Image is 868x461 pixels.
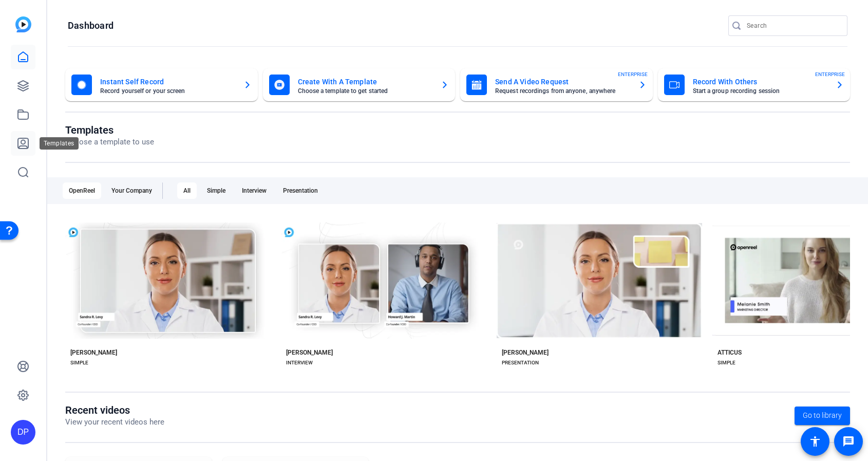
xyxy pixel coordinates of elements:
[693,76,828,88] mat-card-title: Record With Others
[718,348,742,357] div: ATTICUS
[70,348,117,357] div: [PERSON_NAME]
[11,420,35,445] div: DP
[201,182,232,199] div: Simple
[618,70,648,78] span: ENTERPRISE
[842,435,855,448] mat-icon: message
[65,68,258,101] button: Instant Self RecordRecord yourself or your screen
[65,136,154,148] p: Choose a template to use
[100,88,235,94] mat-card-subtitle: Record yourself or your screen
[693,88,828,94] mat-card-subtitle: Start a group recording session
[502,359,539,367] div: PRESENTATION
[298,76,433,88] mat-card-title: Create With A Template
[15,16,31,32] img: blue-gradient.svg
[65,124,154,136] h1: Templates
[65,416,164,428] p: View your recent videos here
[747,20,839,32] input: Search
[795,407,850,425] a: Go to library
[495,76,630,88] mat-card-title: Send A Video Request
[809,435,821,448] mat-icon: accessibility
[495,88,630,94] mat-card-subtitle: Request recordings from anyone, anywhere
[460,68,653,101] button: Send A Video RequestRequest recordings from anyone, anywhereENTERPRISE
[263,68,456,101] button: Create With A TemplateChoose a template to get started
[105,182,158,199] div: Your Company
[286,348,333,357] div: [PERSON_NAME]
[40,137,79,150] div: Templates
[65,404,164,416] h1: Recent videos
[68,20,114,32] h1: Dashboard
[236,182,273,199] div: Interview
[502,348,549,357] div: [PERSON_NAME]
[718,359,735,367] div: SIMPLE
[815,70,845,78] span: ENTERPRISE
[277,182,324,199] div: Presentation
[286,359,313,367] div: INTERVIEW
[658,68,851,101] button: Record With OthersStart a group recording sessionENTERPRISE
[177,182,197,199] div: All
[803,410,842,421] span: Go to library
[100,76,235,88] mat-card-title: Instant Self Record
[70,359,88,367] div: SIMPLE
[63,182,101,199] div: OpenReel
[298,88,433,94] mat-card-subtitle: Choose a template to get started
